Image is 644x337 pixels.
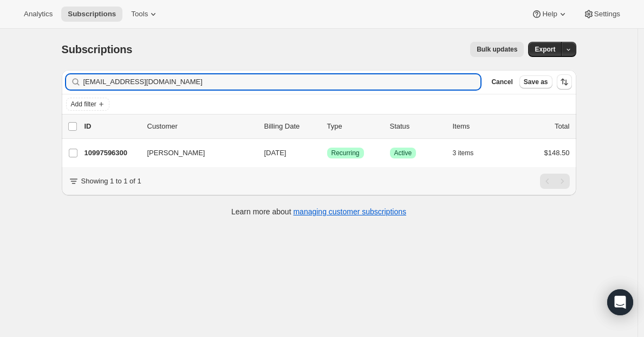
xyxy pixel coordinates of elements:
[524,78,548,86] span: Save as
[84,121,570,132] div: IDCustomerBilling DateTypeStatusItemsTotal
[577,7,627,22] button: Settings
[17,7,59,22] button: Analytics
[141,144,249,162] button: [PERSON_NAME]
[519,75,552,88] button: Save as
[540,174,570,189] nav: Pagination
[390,121,444,132] p: Status
[66,98,109,111] button: Add filter
[62,43,133,55] span: Subscriptions
[544,149,570,157] span: $148.50
[528,42,562,57] button: Export
[264,149,287,157] span: [DATE]
[84,145,570,161] div: 10997596300[PERSON_NAME][DATE]SuccessRecurringSuccessActive3 items$148.50
[147,148,205,158] span: [PERSON_NAME]
[147,121,256,132] p: Customer
[331,149,360,157] span: Recurring
[83,74,481,90] input: Filter subscribers
[394,149,412,157] span: Active
[453,121,507,132] div: Items
[594,10,620,18] span: Settings
[487,75,517,88] button: Cancel
[81,176,141,187] p: Showing 1 to 1 of 1
[61,7,122,22] button: Subscriptions
[264,121,318,132] p: Billing Date
[453,149,474,157] span: 3 items
[555,121,569,132] p: Total
[525,7,574,22] button: Help
[491,78,512,86] span: Cancel
[84,121,139,132] p: ID
[231,206,406,217] p: Learn more about
[607,289,633,315] div: Open Intercom Messenger
[131,10,148,18] span: Tools
[327,121,381,132] div: Type
[535,45,555,54] span: Export
[24,10,53,18] span: Analytics
[68,10,116,18] span: Subscriptions
[71,100,96,109] span: Add filter
[470,42,524,57] button: Bulk updates
[453,145,486,161] button: 3 items
[542,10,557,18] span: Help
[125,7,165,22] button: Tools
[477,45,517,54] span: Bulk updates
[557,74,572,90] button: Sort the results
[84,148,139,158] p: 10997596300
[293,207,406,216] a: managing customer subscriptions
